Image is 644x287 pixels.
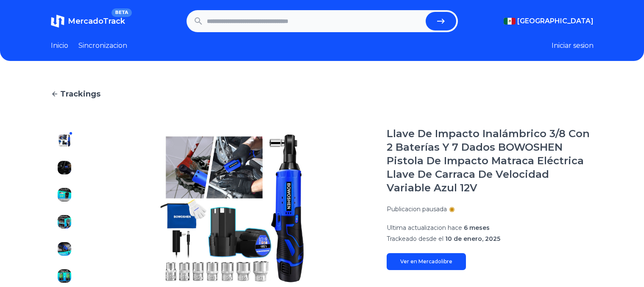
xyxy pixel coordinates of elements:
[387,205,447,213] p: Publicacion pausada
[51,14,64,28] img: MercadoTrack
[51,41,68,51] a: Inicio
[504,18,516,25] img: Mexico
[58,134,71,147] img: Llave De Impacto Inalámbrico 3/8 Con 2 Baterías Y 7 Dados BOWOSHEN Pistola De Impacto Matraca Elé...
[445,235,500,243] span: 10 de enero, 2025
[58,161,71,174] img: Llave De Impacto Inalámbrico 3/8 Con 2 Baterías Y 7 Dados BOWOSHEN Pistola De Impacto Matraca Elé...
[387,224,462,232] span: Ultima actualizacion hace
[58,215,71,229] img: Llave De Impacto Inalámbrico 3/8 Con 2 Baterías Y 7 Dados BOWOSHEN Pistola De Impacto Matraca Elé...
[51,88,594,100] a: Trackings
[464,224,490,232] span: 6 meses
[68,17,125,26] span: MercadoTrack
[517,16,594,26] span: [GEOGRAPHIC_DATA]
[112,8,131,17] span: BETA
[387,253,466,270] a: Ver en Mercadolibre
[552,41,594,51] button: Iniciar sesion
[58,269,71,283] img: Llave De Impacto Inalámbrico 3/8 Con 2 Baterías Y 7 Dados BOWOSHEN Pistola De Impacto Matraca Elé...
[78,41,127,51] a: Sincronizacion
[387,127,594,195] h1: Llave De Impacto Inalámbrico 3/8 Con 2 Baterías Y 7 Dados BOWOSHEN Pistola De Impacto Matraca Elé...
[387,235,443,243] span: Trackeado desde el
[51,14,125,28] a: MercadoTrackBETA
[504,16,594,26] button: [GEOGRAPHIC_DATA]
[58,242,71,256] img: Llave De Impacto Inalámbrico 3/8 Con 2 Baterías Y 7 Dados BOWOSHEN Pistola De Impacto Matraca Elé...
[60,88,100,100] span: Trackings
[58,188,71,201] img: Llave De Impacto Inalámbrico 3/8 Con 2 Baterías Y 7 Dados BOWOSHEN Pistola De Impacto Matraca Elé...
